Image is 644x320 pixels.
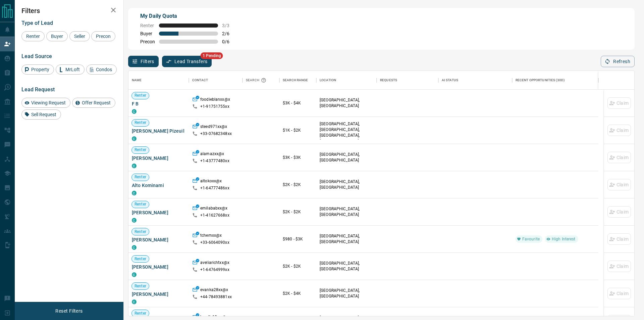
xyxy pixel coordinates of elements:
[21,53,52,59] span: Lead Source
[21,7,117,15] h2: Filters
[320,206,373,218] p: [GEOGRAPHIC_DATA], [GEOGRAPHIC_DATA]
[56,64,85,75] div: MrLoft
[192,71,208,90] div: Contact
[91,31,115,41] div: Precon
[132,109,137,114] div: condos.ca
[283,182,313,188] p: $2K - $2K
[200,131,232,137] p: +33- 07682348xx
[132,128,185,134] span: [PERSON_NAME] Pizeuil
[132,264,185,270] span: [PERSON_NAME]
[520,236,542,242] span: Favourite
[200,205,228,213] p: emilababxx@x
[320,152,373,163] p: [GEOGRAPHIC_DATA], [GEOGRAPHIC_DATA]
[283,154,313,161] p: $3K - $3K
[46,31,68,41] div: Buyer
[29,112,59,117] span: Sell Request
[222,39,237,44] span: 0 / 6
[21,64,54,75] div: Property
[29,100,68,105] span: Viewing Request
[200,124,227,131] p: steed971xx@x
[140,12,237,20] p: My Daily Quota
[132,283,149,289] span: Renter
[283,71,308,90] div: Search Range
[320,233,373,245] p: [GEOGRAPHIC_DATA], [GEOGRAPHIC_DATA]
[140,23,155,28] span: Renter
[86,64,117,75] div: Condos
[320,261,373,272] p: [GEOGRAPHIC_DATA], [GEOGRAPHIC_DATA]
[200,185,229,191] p: +1- 64777486xx
[283,290,313,296] p: $2K - $4K
[200,104,229,109] p: +1- 91751755xx
[21,98,70,108] div: Viewing Request
[21,31,45,41] div: Renter
[132,236,185,243] span: [PERSON_NAME]
[377,71,438,90] div: Requests
[200,233,222,240] p: tchemxx@x
[316,71,377,90] div: Location
[320,179,373,190] p: [GEOGRAPHIC_DATA], [GEOGRAPHIC_DATA]
[132,209,185,216] span: [PERSON_NAME]
[200,97,230,104] p: foodieblanxx@x
[63,67,82,72] span: MrLoft
[132,218,137,223] div: condos.ca
[132,300,137,304] div: condos.ca
[201,52,223,59] span: 1 Pending
[21,20,53,26] span: Type of Lead
[132,256,149,262] span: Renter
[94,67,114,72] span: Condos
[549,236,578,242] span: High Interest
[189,71,243,90] div: Contact
[140,39,155,44] span: Precon
[380,71,397,90] div: Requests
[132,201,149,207] span: Renter
[283,209,313,215] p: $2K - $2K
[72,98,115,108] div: Offer Request
[132,71,142,90] div: Name
[512,71,598,90] div: Recent Opportunities (30d)
[200,213,229,218] p: +1- 41627668xx
[132,182,185,189] span: Alto Kominami
[283,127,313,133] p: $1K - $2K
[200,260,229,267] p: aveliarichtxx@x
[21,109,61,120] div: Sell Request
[132,229,149,235] span: Renter
[132,136,137,141] div: condos.ca
[283,100,313,106] p: $3K - $4K
[132,174,149,180] span: Renter
[222,23,237,28] span: 3 / 3
[200,294,232,300] p: +44- 78493881xx
[132,93,149,98] span: Renter
[222,31,237,36] span: 2 / 6
[200,151,224,158] p: alamazxx@x
[200,158,229,164] p: +1- 43777480xx
[49,34,65,39] span: Buyer
[132,120,149,126] span: Renter
[132,191,137,195] div: condos.ca
[132,164,137,168] div: condos.ca
[132,155,185,162] span: [PERSON_NAME]
[132,272,137,277] div: condos.ca
[128,56,159,67] button: Filters
[132,245,137,250] div: condos.ca
[132,100,185,107] span: F B
[140,31,155,36] span: Buyer
[69,31,90,41] div: Seller
[438,71,512,90] div: AI Status
[29,67,52,72] span: Property
[200,240,229,245] p: +33- 6064090xx
[128,71,189,90] div: Name
[246,71,268,90] div: Search
[283,236,313,242] p: $980 - $3K
[79,100,113,105] span: Offer Request
[516,71,565,90] div: Recent Opportunities (30d)
[132,147,149,153] span: Renter
[320,288,373,299] p: [GEOGRAPHIC_DATA], [GEOGRAPHIC_DATA]
[94,34,113,39] span: Precon
[200,287,228,294] p: evanka28xx@x
[320,71,336,90] div: Location
[132,291,185,298] span: [PERSON_NAME]
[51,305,87,317] button: Reset Filters
[162,56,212,67] button: Lead Transfers
[200,267,229,273] p: +1- 64764999xx
[601,56,635,67] button: Refresh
